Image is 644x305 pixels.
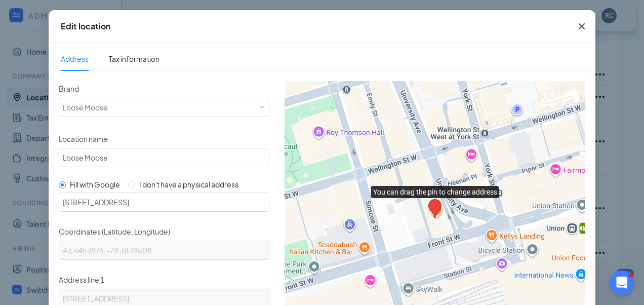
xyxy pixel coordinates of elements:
span: Coordinates (Latitude, Longitude) [59,227,170,236]
span: Loose Moose [63,98,108,112]
input: Latitude, Longitude [59,241,269,260]
svg: Cross [576,20,588,32]
span: I don't have a physical address [139,180,238,189]
span: Location name [59,134,108,143]
input: Enter a location [59,193,269,212]
div: [object Object] [63,98,115,112]
span: Brand [59,84,79,93]
div: You can drag the pin to change address [428,199,441,218]
div: Edit location [61,21,110,32]
span: Fill with Google [70,180,120,189]
span: Tax information [109,54,159,63]
iframe: Intercom live chat [610,271,634,295]
span: Address line 1 [59,275,104,284]
button: Close [568,10,595,43]
span: Address [61,47,89,70]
